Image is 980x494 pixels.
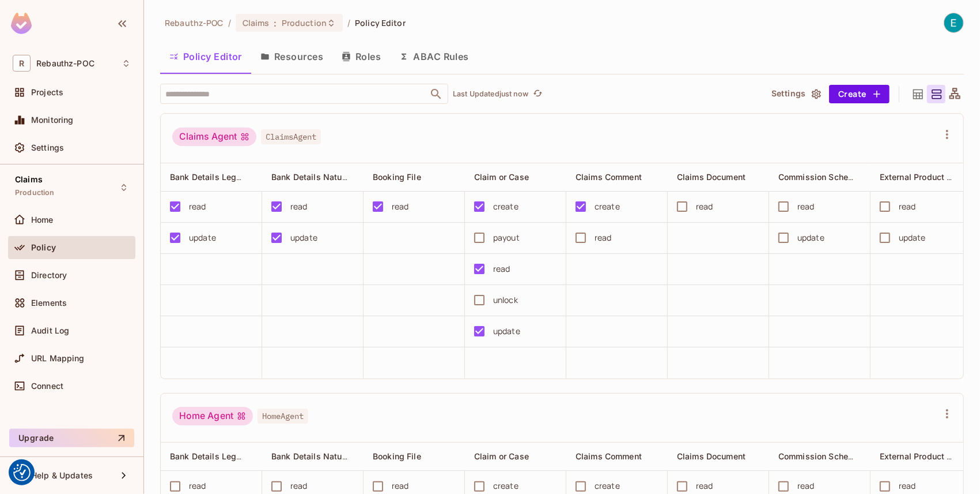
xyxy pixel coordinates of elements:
[392,480,409,492] div: read
[13,55,31,72] span: R
[31,326,69,335] span: Audit Log
[31,115,74,125] span: Monitoring
[428,86,444,102] button: Open
[778,451,913,462] span: Commission Scheme Management
[493,263,510,275] div: read
[576,172,642,182] span: Claims Comment
[189,200,206,213] div: read
[15,175,43,184] span: Claims
[493,294,518,306] div: unlock
[36,59,94,68] span: Workspace: Rebauthz-POC
[258,409,308,424] span: HomeAgent
[31,143,64,152] span: Settings
[797,480,815,492] div: read
[373,172,421,182] span: Booking File
[271,171,381,182] span: Bank Details Natural Person
[829,85,890,103] button: Create
[696,200,713,213] div: read
[474,451,529,461] span: Claim or Case
[290,480,308,492] div: read
[595,231,612,244] div: read
[677,451,746,461] span: Claims Document
[172,128,256,146] div: Claims Agent
[390,42,478,71] button: ABAC Rules
[677,172,746,182] span: Claims Document
[243,17,270,28] span: Claims
[453,89,528,99] p: Last Updated just now
[493,480,519,492] div: create
[31,243,56,252] span: Policy
[696,480,713,492] div: read
[170,451,273,462] span: Bank Details Legal Person
[15,188,55,197] span: Production
[576,451,642,461] span: Claims Comment
[11,13,32,34] img: SReyMgAAAABJRU5ErkJggg==
[31,298,67,308] span: Elements
[474,172,529,182] span: Claim or Case
[274,18,278,28] span: :
[493,231,520,244] div: payout
[778,171,913,182] span: Commission Scheme Management
[189,231,216,244] div: update
[595,480,620,492] div: create
[899,200,916,213] div: read
[189,480,206,492] div: read
[347,17,350,28] li: /
[767,85,824,103] button: Settings
[332,42,390,71] button: Roles
[170,171,273,182] span: Bank Details Legal Person
[290,200,308,213] div: read
[533,88,543,100] span: refresh
[290,231,317,244] div: update
[595,200,620,213] div: create
[944,13,963,32] img: Erik Mesropyan
[797,231,824,244] div: update
[9,429,134,447] button: Upgrade
[373,451,421,461] span: Booking File
[493,200,519,213] div: create
[528,87,544,101] span: Click to refresh data
[31,271,67,280] span: Directory
[899,480,916,492] div: read
[228,17,231,28] li: /
[13,464,31,481] button: Consent Preferences
[271,451,381,462] span: Bank Details Natural Person
[31,381,63,391] span: Connect
[899,231,926,244] div: update
[531,87,544,101] button: refresh
[797,200,815,213] div: read
[165,17,224,28] span: the active workspace
[355,17,406,28] span: Policy Editor
[261,129,321,144] span: ClaimsAgent
[31,88,63,97] span: Projects
[282,17,327,28] span: Production
[251,42,332,71] button: Resources
[31,354,85,363] span: URL Mapping
[13,464,31,481] img: Revisit consent button
[172,407,253,425] div: Home Agent
[31,471,93,480] span: Help & Updates
[493,325,520,338] div: update
[160,42,251,71] button: Policy Editor
[392,200,409,213] div: read
[31,215,54,224] span: Home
